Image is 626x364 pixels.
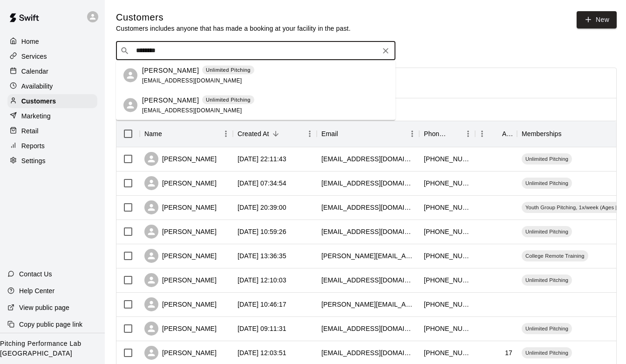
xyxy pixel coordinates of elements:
[19,303,69,312] p: View public page
[21,52,47,61] p: Services
[522,250,588,261] div: College Remote Training
[379,44,392,57] button: Clear
[502,121,512,147] div: Age
[577,11,617,28] a: New
[321,227,415,236] div: merlehenry@bbtel.com
[522,349,572,357] span: Unlimited Pitching
[7,139,97,153] div: Reports
[321,121,338,147] div: Email
[238,275,286,285] div: 2025-08-26 12:10:03
[238,300,286,309] div: 2025-08-26 10:46:17
[238,348,286,357] div: 2025-08-23 12:03:51
[19,320,82,329] p: Copy public page link
[21,67,48,76] p: Calendar
[144,176,217,190] div: [PERSON_NAME]
[475,127,489,141] button: Menu
[140,121,233,147] div: Name
[522,325,572,332] span: Unlimited Pitching
[116,41,395,60] div: Search customers by name or email
[144,273,217,287] div: [PERSON_NAME]
[522,121,562,147] div: Memberships
[303,127,317,141] button: Menu
[522,252,588,260] span: College Remote Training
[144,322,217,336] div: [PERSON_NAME]
[142,65,199,75] p: [PERSON_NAME]
[21,126,39,136] p: Retail
[238,203,286,212] div: 2025-09-07 20:39:00
[448,127,461,140] button: Sort
[21,82,53,91] p: Availability
[522,228,572,235] span: Unlimited Pitching
[144,152,217,166] div: [PERSON_NAME]
[522,178,572,189] div: Unlimited Pitching
[142,95,199,105] p: [PERSON_NAME]
[317,121,419,147] div: Email
[144,249,217,263] div: [PERSON_NAME]
[321,203,415,212] div: evan@nahsi.com
[522,323,572,334] div: Unlimited Pitching
[116,24,351,33] p: Customers includes anyone that has made a booking at your facility in the past.
[321,275,415,285] div: billshade576@gmail.com
[7,34,97,48] a: Home
[522,276,572,284] span: Unlimited Pitching
[21,156,46,165] p: Settings
[142,107,242,113] span: [EMAIL_ADDRESS][DOMAIN_NAME]
[7,49,97,63] a: Services
[321,324,415,333] div: acguldenschuh@gmail.com
[522,226,572,237] div: Unlimited Pitching
[123,98,137,112] div: Jacob Freibert
[238,179,286,188] div: 2025-09-08 07:34:54
[144,225,217,239] div: [PERSON_NAME]
[424,348,470,357] div: +15027085977
[19,286,54,295] p: Help Center
[21,111,51,121] p: Marketing
[7,94,97,108] a: Customers
[206,96,251,104] p: Unlimited Pitching
[144,121,162,147] div: Name
[424,227,470,236] div: +15022719652
[123,69,137,82] div: Shawn Freibert
[19,269,52,279] p: Contact Us
[424,300,470,309] div: +15026437983
[238,324,286,333] div: 2025-08-25 09:11:31
[424,203,470,212] div: +15027778456
[162,127,175,140] button: Sort
[238,227,286,236] div: 2025-09-01 10:59:26
[269,127,282,140] button: Sort
[238,154,286,164] div: 2025-09-08 22:11:43
[419,121,475,147] div: Phone Number
[144,346,217,360] div: [PERSON_NAME]
[321,179,415,188] div: carinschetler@gmail.com
[321,251,415,261] div: seth.breitner@gmail.com
[405,127,419,141] button: Menu
[424,179,470,188] div: +15024457682
[238,251,286,261] div: 2025-08-29 13:36:35
[142,77,242,83] span: [EMAIL_ADDRESS][DOMAIN_NAME]
[7,154,97,168] div: Settings
[475,121,517,147] div: Age
[219,127,233,141] button: Menu
[522,153,572,165] div: Unlimited Pitching
[321,154,415,164] div: rheitkamperjr@gmail.com
[116,11,351,24] h5: Customers
[321,348,415,357] div: nettm26@stxtigers.com
[424,275,470,285] div: +15026437983
[562,127,575,140] button: Sort
[7,124,97,138] a: Retail
[424,251,470,261] div: +12704013709
[144,297,217,311] div: [PERSON_NAME]
[238,121,269,147] div: Created At
[21,37,39,46] p: Home
[206,66,251,74] p: Unlimited Pitching
[144,200,217,214] div: [PERSON_NAME]
[489,127,502,140] button: Sort
[7,64,97,78] div: Calendar
[522,275,572,286] div: Unlimited Pitching
[7,79,97,93] a: Availability
[461,127,475,141] button: Menu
